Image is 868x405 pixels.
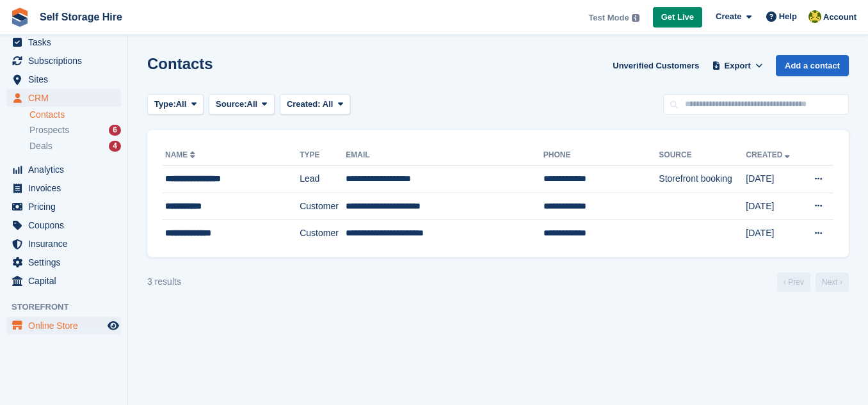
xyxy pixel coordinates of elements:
span: Invoices [28,179,105,197]
th: Source [659,145,746,166]
a: Previous [777,273,810,292]
span: Subscriptions [28,52,105,70]
span: Analytics [28,161,105,179]
a: menu [6,161,121,179]
a: menu [6,179,121,197]
a: Preview store [106,318,121,333]
span: Created: [287,99,321,109]
a: Created [746,150,792,159]
span: Tasks [28,33,105,51]
a: menu [6,33,121,51]
a: Self Storage Hire [35,6,127,28]
button: Source: All [209,94,275,115]
a: Unverified Customers [607,55,704,76]
th: Phone [543,145,659,166]
a: menu [6,235,121,253]
a: menu [6,317,121,335]
span: Export [725,60,751,72]
a: Name [165,150,198,159]
span: Coupons [28,216,105,234]
nav: Page [775,273,851,292]
a: Deals 4 [29,139,121,153]
span: Capital [28,272,105,290]
a: menu [6,70,121,88]
span: Help [779,10,797,23]
span: Online Store [28,317,105,335]
div: 3 results [147,275,181,289]
td: Customer [300,193,346,220]
a: Add a contact [776,55,849,76]
img: stora-icon-8386f47178a22dfd0bd8f6a31ec36ba5ce8667c1dd55bd0f319d3a0aa187defe.svg [10,8,29,27]
button: Export [709,55,766,76]
a: Get Live [653,7,702,28]
span: Settings [28,253,105,271]
span: Insurance [28,235,105,253]
a: Contacts [29,109,121,121]
td: Customer [300,220,346,247]
span: Get Live [661,11,694,24]
span: All [323,99,334,109]
span: Type: [154,98,176,111]
span: All [176,98,187,111]
span: Account [823,11,856,24]
span: CRM [28,89,105,107]
span: Deals [29,140,52,152]
span: Test Mode [588,12,629,24]
span: All [247,98,258,111]
a: Next [816,273,849,292]
span: Source: [216,98,246,111]
td: [DATE] [746,166,801,193]
a: menu [6,52,121,70]
a: menu [6,253,121,271]
td: Storefront booking [659,166,746,193]
span: Sites [28,70,105,88]
td: [DATE] [746,220,801,247]
span: Create [716,10,741,23]
img: icon-info-grey-7440780725fd019a000dd9b08b2336e03edf1995a4989e88bcd33f0948082b44.svg [632,14,639,22]
a: Prospects 6 [29,123,121,137]
a: menu [6,216,121,234]
span: Pricing [28,198,105,216]
a: menu [6,272,121,290]
button: Created: All [280,94,350,115]
h1: Contacts [147,55,213,72]
a: menu [6,198,121,216]
div: 6 [109,125,121,136]
span: Prospects [29,124,69,136]
th: Email [346,145,543,166]
a: menu [6,89,121,107]
button: Type: All [147,94,204,115]
td: [DATE] [746,193,801,220]
img: Steve Sokalsky [808,10,821,23]
th: Type [300,145,346,166]
td: Lead [300,166,346,193]
span: Storefront [12,301,127,314]
div: 4 [109,141,121,152]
